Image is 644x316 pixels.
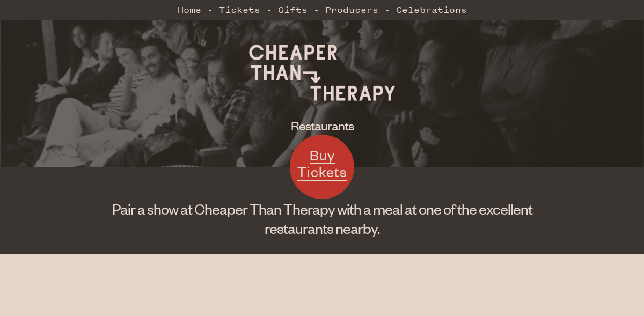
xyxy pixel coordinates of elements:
[97,199,547,238] h1: Pair a show at Cheaper Than Therapy with a meal at one of the excellent restaurants nearby.
[290,135,354,199] a: Buy Tickets
[241,32,402,113] img: Cheaper Than Therapy
[297,146,347,181] span: Buy Tickets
